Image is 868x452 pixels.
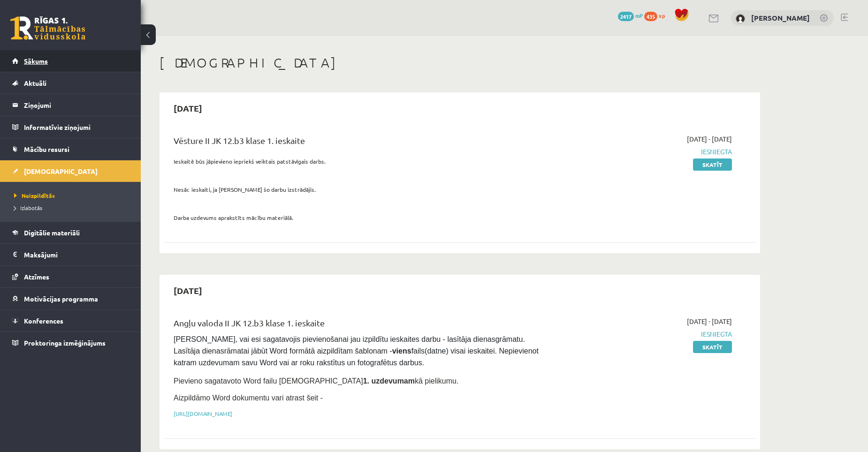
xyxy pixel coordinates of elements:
[12,222,129,243] a: Digitālie materiāli
[687,134,732,144] span: [DATE] - [DATE]
[693,341,732,353] a: Skatīt
[24,244,129,265] legend: Maksājumi
[160,55,760,71] h1: [DEMOGRAPHIC_DATA]
[14,191,131,200] a: Neizpildītās
[174,134,541,151] div: Vēsture II JK 12.b3 klase 1. ieskaite
[14,204,42,211] span: Izlabotās
[644,12,657,21] span: 435
[12,72,129,94] a: Aktuāli
[24,294,98,303] span: Motivācijas programma
[618,12,634,21] span: 2417
[363,377,415,385] strong: 1. uzdevumam
[24,339,106,347] span: Proktoringa izmēģinājums
[10,16,85,40] a: Rīgas 1. Tālmācības vidusskola
[24,57,48,65] span: Sākums
[12,160,129,182] a: [DEMOGRAPHIC_DATA]
[174,335,541,367] span: [PERSON_NAME], vai esi sagatavojis pievienošanai jau izpildītu ieskaites darbu - lasītāja dienasg...
[644,12,670,19] a: 435 xp
[164,279,212,301] h2: [DATE]
[174,377,458,385] span: Pievieno sagatavoto Word failu [DEMOGRAPHIC_DATA] kā pielikumu.
[687,316,732,326] span: [DATE] - [DATE]
[24,145,69,153] span: Mācību resursi
[392,347,411,355] strong: viens
[12,310,129,331] a: Konferences
[555,329,732,339] span: Iesniegta
[12,50,129,72] a: Sākums
[24,116,129,138] legend: Informatīvie ziņojumi
[12,116,129,138] a: Informatīvie ziņojumi
[174,185,541,194] p: Nesāc ieskaiti, ja [PERSON_NAME] šo darbu izstrādājis.
[12,266,129,287] a: Atzīmes
[635,12,643,19] span: mP
[24,272,49,281] span: Atzīmes
[24,167,98,175] span: [DEMOGRAPHIC_DATA]
[12,138,129,160] a: Mācību resursi
[618,12,643,19] a: 2417 mP
[693,158,732,171] a: Skatīt
[24,79,46,87] span: Aktuāli
[736,14,745,23] img: Edvards Pavļenko
[24,316,63,325] span: Konferences
[12,332,129,354] a: Proktoringa izmēģinājums
[24,94,129,116] legend: Ziņojumi
[12,94,129,116] a: Ziņojumi
[174,213,541,222] p: Darba uzdevums aprakstīts mācību materiālā.
[12,288,129,309] a: Motivācijas programma
[751,13,810,23] a: [PERSON_NAME]
[174,410,232,417] a: [URL][DOMAIN_NAME]
[14,192,55,199] span: Neizpildītās
[174,157,541,166] p: Ieskaitē būs jāpievieno iepriekš veiktais patstāvīgais darbs.
[12,244,129,265] a: Maksājumi
[555,147,732,157] span: Iesniegta
[174,394,323,402] span: Aizpildāmo Word dokumentu vari atrast šeit -
[659,12,665,19] span: xp
[14,203,131,212] a: Izlabotās
[174,316,541,334] div: Angļu valoda II JK 12.b3 klase 1. ieskaite
[164,97,212,119] h2: [DATE]
[24,228,80,237] span: Digitālie materiāli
